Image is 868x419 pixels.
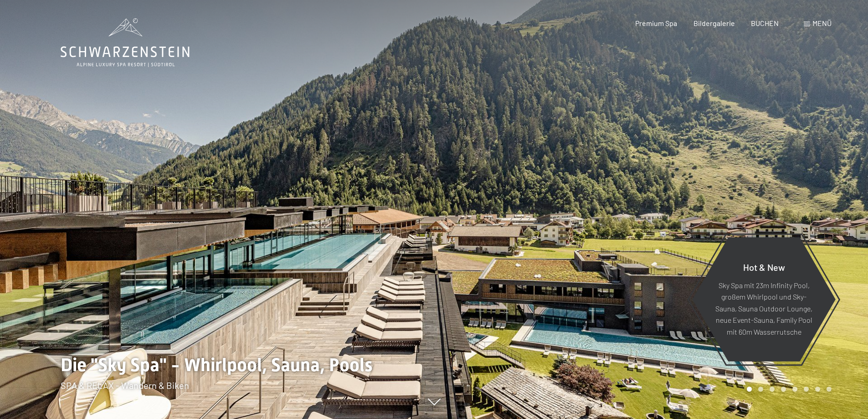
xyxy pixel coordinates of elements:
div: Carousel Page 4 [781,387,786,392]
p: Sky Spa mit 23m Infinity Pool, großem Whirlpool und Sky-Sauna, Sauna Outdoor Lounge, neue Event-S... [714,279,813,337]
a: BUCHEN [751,19,779,27]
div: Carousel Page 5 [792,387,797,392]
span: Menü [812,19,832,27]
span: Hot & New [743,261,785,272]
div: Carousel Page 7 [815,387,820,392]
a: Hot & New Sky Spa mit 23m Infinity Pool, großem Whirlpool und Sky-Sauna, Sauna Outdoor Lounge, ne... [692,237,836,362]
div: Carousel Page 2 [758,387,763,392]
div: Carousel Page 8 [827,387,832,392]
div: Carousel Page 3 [770,387,775,392]
a: Premium Spa [635,19,677,27]
div: Carousel Page 6 [804,387,809,392]
div: Carousel Pagination [744,387,832,392]
div: Carousel Page 1 (Current Slide) [747,387,752,392]
a: Bildergalerie [693,19,735,27]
